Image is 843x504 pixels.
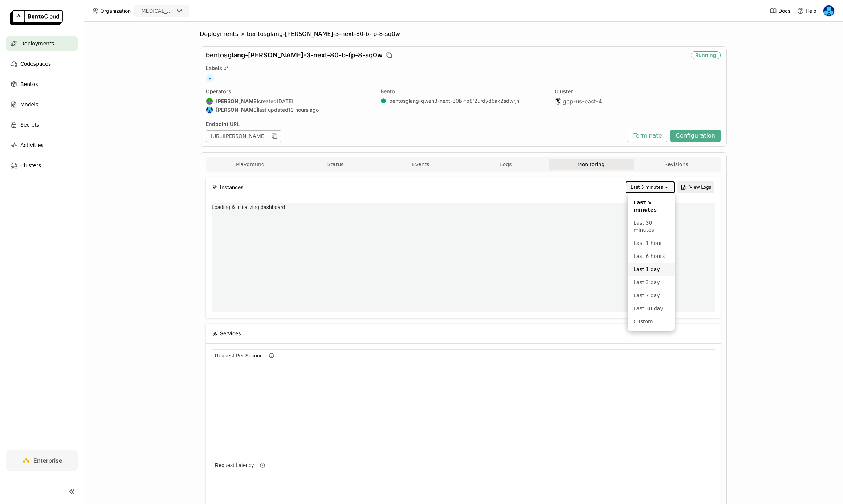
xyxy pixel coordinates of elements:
button: Status [293,159,378,170]
div: Operators [206,88,372,95]
div: Last 30 day [634,305,669,312]
span: Bentos [20,80,38,89]
h6: Request Latency [0,2,45,10]
span: Organization [100,8,131,14]
ul: Menu [628,193,675,331]
div: Cluster [555,88,721,95]
div: Last 5 minutes [631,184,663,191]
button: Playground [208,159,293,170]
a: Codespaces [6,57,78,71]
span: Models [20,100,38,109]
span: Instances [220,183,244,191]
button: Revisions [634,159,719,170]
svg: open [664,184,669,190]
div: Last 6 hours [634,253,669,260]
span: Secrets [20,120,39,129]
span: gcp-us-east-4 [563,98,602,105]
button: View Logs [677,181,714,193]
span: bentosglang-[PERSON_NAME]-3-next-80-b-fp-8-sq0w [206,51,383,59]
input: Selected revia. [174,8,175,15]
span: [DATE] [277,98,293,105]
div: Last 30 minutes [634,219,669,234]
button: Monitoring [549,159,634,170]
a: Docs [770,7,790,15]
span: > [238,30,247,38]
span: Services [220,329,241,337]
span: 12 hours ago [288,107,319,113]
nav: Breadcrumbs navigation [200,30,727,38]
a: Clusters [6,158,78,173]
a: Activities [6,138,78,152]
span: Docs [778,8,790,14]
div: Last 7 day [634,292,669,299]
button: P90 [15,103,23,110]
img: Shenyang Zhao [206,98,213,105]
div: Running [691,51,721,59]
span: Logs [500,161,512,168]
strong: [PERSON_NAME] [216,98,258,105]
a: Secrets [6,118,78,132]
span: Enterprise [33,457,62,464]
span: Clusters [20,161,41,170]
a: Enterprise [6,450,78,471]
strong: [PERSON_NAME] [216,107,258,113]
button: Events [378,159,463,170]
iframe: Request Per Second [212,349,715,458]
div: Last 1 day [634,266,669,273]
button: P50 [15,94,23,101]
div: [MEDICAL_DATA] [139,7,174,15]
a: bentosglang-qwen3-next-80b-fp8:2urdyd5ak2sdwrjn [389,98,519,104]
span: + [206,74,214,82]
img: Yi Guo [206,107,213,113]
div: created [206,98,372,105]
span: bentosglang-[PERSON_NAME]-3-next-80-b-fp-8-sq0w [247,30,400,38]
h6: Request Per Second [0,2,54,10]
button: Average [15,85,31,91]
div: [URL][PERSON_NAME] [206,130,281,142]
div: Endpoint URL [206,121,624,127]
div: Last 1 hour [634,239,669,247]
th: name [4,75,499,83]
button: Configuration [670,130,721,142]
img: logo [10,10,63,25]
a: Models [6,97,78,112]
button: Terminate [628,130,667,142]
div: Last 5 minutes [634,199,669,213]
div: Last 3 day [634,279,669,286]
div: Help [797,7,816,15]
span: Help [806,8,816,14]
div: Bento [380,88,546,95]
img: Yi Guo [823,5,834,16]
div: Labels [206,65,721,71]
iframe: Number of Replicas [212,203,715,312]
span: Activities [20,141,44,149]
span: Deployments [200,30,238,38]
a: Bentos [6,77,78,91]
div: Custom [634,318,669,325]
span: Codespaces [20,60,51,68]
span: Deployments [20,39,54,48]
div: last updated [206,106,372,114]
a: Deployments [6,36,78,51]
